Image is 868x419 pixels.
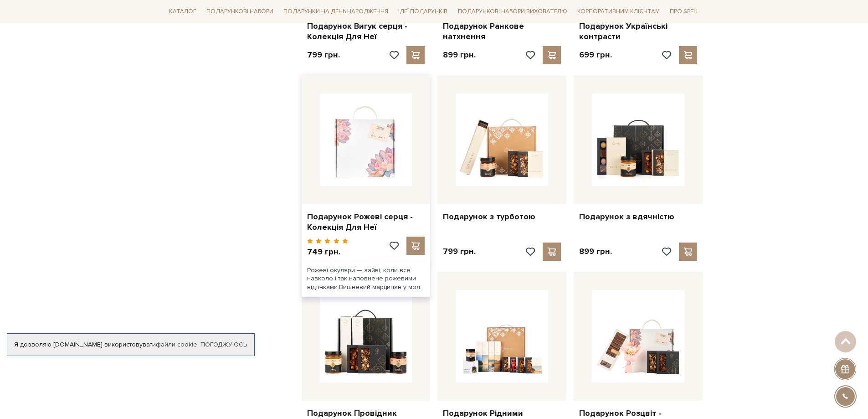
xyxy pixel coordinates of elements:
a: Погоджуюсь [200,341,247,349]
p: 899 грн. [579,246,612,257]
p: 799 грн. [307,50,340,60]
a: Про Spell [666,5,703,19]
p: 699 грн. [579,50,612,60]
a: Корпоративним клієнтам [574,4,663,19]
div: Я дозволяю [DOMAIN_NAME] використовувати [7,341,254,349]
a: Каталог [165,5,200,19]
a: Подарунок Вигук серця - Колекція Для Неї [307,21,425,42]
a: Подарунки на День народження [280,5,392,19]
p: 799 грн. [443,246,476,257]
a: Подарунок Ранкове натхнення [443,21,561,42]
a: Ідеї подарунків [395,5,451,19]
a: файли cookie [156,341,197,348]
a: Подарункові набори [203,5,277,19]
div: Рожеві окуляри — зайві, коли все навколо і так наповнене рожевими відтінками.Вишневий марципан у ... [302,261,431,297]
a: Подарункові набори вихователю [454,4,571,19]
img: Подарунок Рожеві серця - Колекція Для Неї [320,93,412,186]
a: Подарунок Українські контрасти [579,21,697,42]
p: 749 грн. [307,247,349,257]
p: 899 грн. [443,50,476,60]
a: Подарунок з турботою [443,212,561,222]
a: Подарунок з вдячністю [579,212,697,222]
a: Подарунок Рожеві серця - Колекція Для Неї [307,212,425,233]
